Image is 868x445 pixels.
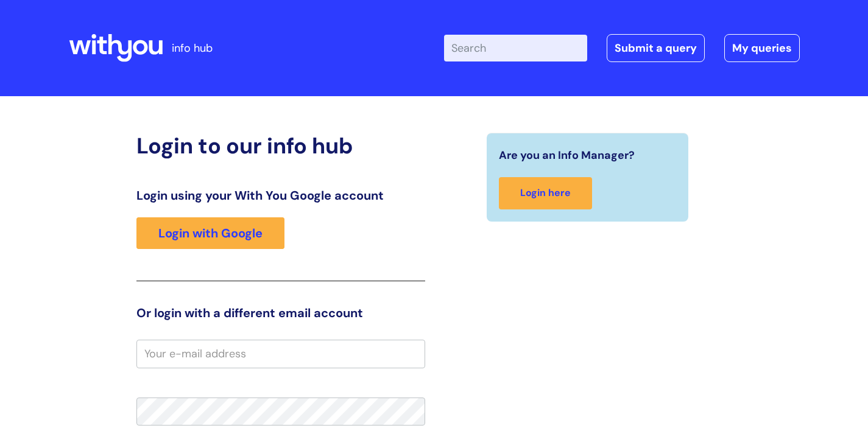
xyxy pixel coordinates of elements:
[136,133,425,159] h2: Login to our info hub
[499,177,592,209] a: Login here
[136,340,425,368] input: Your e-mail address
[136,306,425,320] h3: Or login with a different email account
[444,35,587,61] input: Search
[172,38,213,58] p: info hub
[724,34,800,62] a: My queries
[136,217,284,249] a: Login with Google
[499,145,635,165] span: Are you an Info Manager?
[607,34,705,62] a: Submit a query
[136,188,425,203] h3: Login using your With You Google account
